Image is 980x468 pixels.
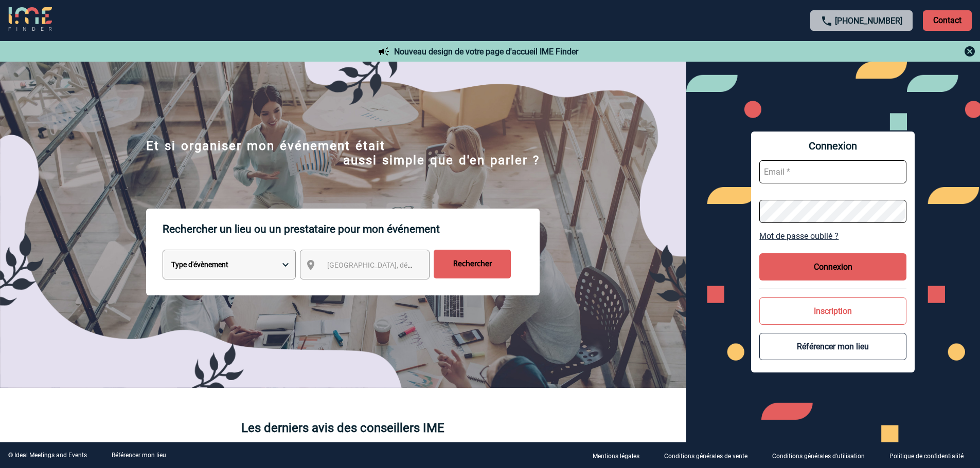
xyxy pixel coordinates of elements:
div: © Ideal Meetings and Events [8,452,87,459]
a: Mot de passe oublié ? [759,231,906,241]
a: [PHONE_NUMBER] [835,16,902,26]
a: Référencer mon lieu [112,452,166,459]
p: Conditions générales de vente [664,453,747,460]
a: Mentions légales [584,451,656,460]
p: Contact [923,10,972,31]
button: Inscription [759,297,906,325]
p: Politique de confidentialité [889,453,964,460]
p: Mentions légales [593,453,639,460]
span: Connexion [759,140,906,152]
p: Rechercher un lieu ou un prestataire pour mon événement [163,209,540,250]
input: Rechercher [434,250,511,278]
button: Référencer mon lieu [759,333,906,360]
input: Email * [759,160,906,183]
p: Conditions générales d'utilisation [772,453,865,460]
a: Conditions générales d'utilisation [764,451,881,460]
span: [GEOGRAPHIC_DATA], département, région... [327,261,470,269]
button: Connexion [759,253,906,280]
a: Conditions générales de vente [656,451,764,460]
a: Politique de confidentialité [881,451,980,460]
img: call-24-px.png [821,15,833,27]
